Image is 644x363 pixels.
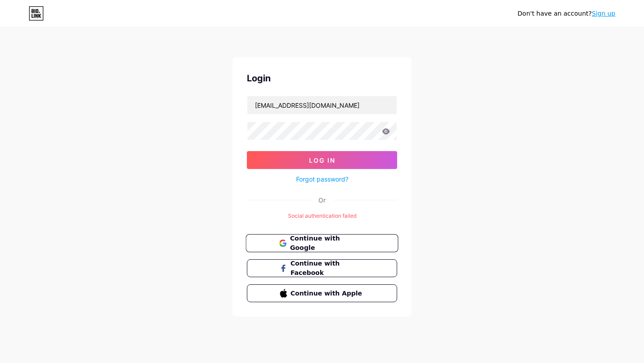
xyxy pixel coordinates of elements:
a: Sign up [592,10,615,17]
div: Login [247,72,397,85]
button: Continue with Apple [247,284,397,302]
span: Continue with Apple [291,289,364,298]
button: Continue with Facebook [247,259,397,277]
button: Log In [247,151,397,169]
div: Or [318,195,326,205]
a: Forgot password? [296,174,348,184]
input: Username [247,96,397,114]
div: Don't have an account? [517,9,615,18]
span: Continue with Google [290,234,364,253]
span: Continue with Facebook [291,259,364,278]
span: Log In [309,156,335,164]
button: Continue with Google [246,234,398,253]
a: Continue with Google [247,234,397,252]
div: Social authentication failed [247,212,397,220]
